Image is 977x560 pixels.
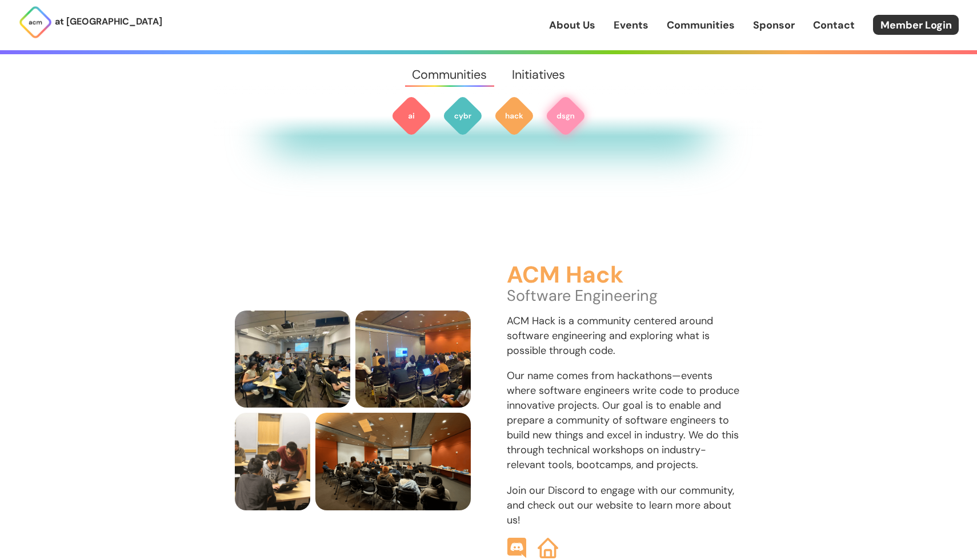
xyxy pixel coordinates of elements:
[55,14,162,29] p: at [GEOGRAPHIC_DATA]
[494,95,535,136] img: ACM Hack
[538,538,558,558] img: ACM Hack Website
[507,483,743,527] p: Join our Discord to engage with our community, and check out our website to learn more about us!
[499,54,577,95] a: Initiatives
[507,313,743,358] p: ACM Hack is a community centered around software engineering and exploring what is possible throu...
[507,368,743,473] p: Our name comes from hackathons—events where software engineers write code to produce innovative p...
[667,18,735,33] a: Communities
[18,5,162,39] a: at [GEOGRAPHIC_DATA]
[813,18,855,33] a: Contact
[391,95,432,136] img: ACM AI
[507,538,527,558] img: ACM Hack Discord
[235,311,350,408] img: members locking in at a Hack workshop
[355,311,471,408] img: members watch presentation at a Hack Event
[400,54,499,95] a: Communities
[507,288,743,303] p: Software Engineering
[873,15,959,35] a: Member Login
[753,18,795,33] a: Sponsor
[235,413,310,510] img: ACM Hack president Nikhil helps someone at a Hack Event
[545,95,586,136] img: ACM Design
[614,18,648,33] a: Events
[549,18,595,33] a: About Us
[507,263,743,288] h3: ACM Hack
[442,95,483,136] img: ACM Cyber
[18,5,53,39] img: ACM Logo
[315,413,471,510] img: members consider what their project responsibilities and technologies are at a Hack Event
